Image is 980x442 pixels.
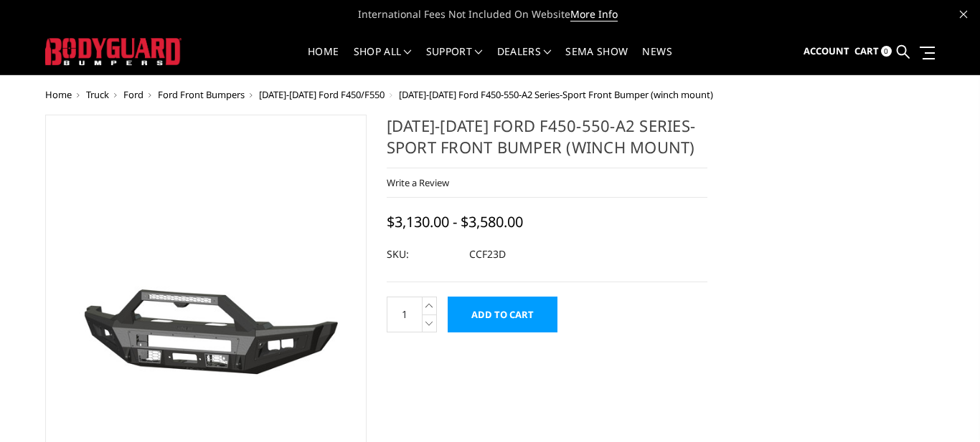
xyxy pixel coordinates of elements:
[469,241,506,267] dd: CCF23D
[354,47,412,75] a: shop all
[642,47,672,75] a: News
[854,44,879,57] span: Cart
[308,47,339,75] a: Home
[259,88,385,101] a: [DATE]-[DATE] Ford F450/F550
[565,47,628,75] a: SEMA Show
[881,46,892,57] span: 0
[387,115,708,168] h1: [DATE]-[DATE] Ford F450-550-A2 Series-Sport Front Bumper (winch mount)
[45,38,182,64] img: BODYGUARD BUMPERS
[387,241,458,267] dt: SKU:
[123,88,143,101] a: Ford
[497,47,552,75] a: Dealers
[387,212,523,231] span: $3,130.00 - $3,580.00
[158,88,245,101] a: Ford Front Bumpers
[426,47,483,75] a: Support
[387,176,449,189] a: Write a Review
[448,297,557,332] input: Add to Cart
[854,32,892,71] a: Cart 0
[804,44,849,57] span: Account
[804,32,849,71] a: Account
[399,88,713,101] span: [DATE]-[DATE] Ford F450-550-A2 Series-Sport Front Bumper (winch mount)
[86,88,109,101] a: Truck
[570,7,618,21] a: More Info
[45,88,72,101] a: Home
[50,256,362,403] img: 2023-2025 Ford F450-550-A2 Series-Sport Front Bumper (winch mount)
